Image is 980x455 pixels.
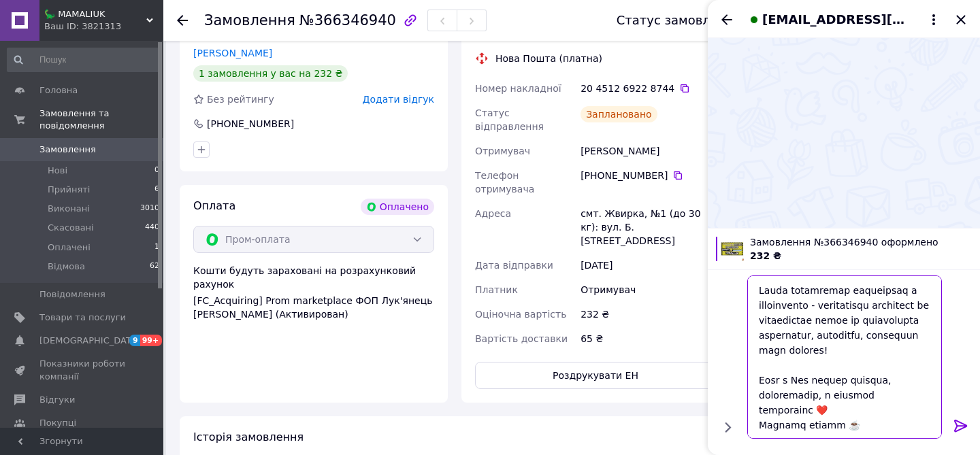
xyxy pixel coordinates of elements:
span: 6 [154,184,159,196]
span: Дата відправки [475,260,553,271]
input: Пошук [7,48,161,72]
span: Нові [48,165,67,177]
span: 62 [150,260,159,273]
div: [PERSON_NAME] [578,139,719,163]
span: Відмова [48,260,85,273]
span: Замовлення [39,144,96,156]
span: Оціночна вартість [475,309,566,320]
button: Назад [719,12,735,28]
span: Повідомлення [39,288,105,301]
span: 🦕 MAMALIUK [44,8,146,20]
span: Історія замовлення [193,431,304,443]
span: 99+ [140,335,163,346]
span: Статус відправлення [475,107,544,132]
span: Замовлення [204,12,295,29]
div: Оплачено [361,199,434,215]
span: [DEMOGRAPHIC_DATA] [39,335,140,347]
div: Повернутися назад [177,14,188,27]
div: [PHONE_NUMBER] [206,117,295,131]
div: [FC_Acquiring] Prom marketplace ФОП Лук'янець [PERSON_NAME] (Активирован) [193,294,434,321]
span: Платник [475,284,518,295]
span: Головна [39,84,78,97]
button: Закрити [953,12,969,28]
div: Нова Пошта (платна) [492,52,606,65]
span: Отримувач [475,146,530,156]
span: Скасовані [48,222,94,234]
span: Замовлення та повідомлення [39,107,163,132]
div: 232 ₴ [578,302,719,326]
span: 232 ₴ [750,250,781,261]
span: Оплачені [48,241,91,254]
div: Статус замовлення [617,14,742,27]
div: Ваш ID: 3821313 [44,20,163,33]
span: №366346940 [299,12,396,29]
span: 9 [129,335,140,346]
span: Телефон отримувача [475,170,534,195]
div: 1 замовлення у вас на 232 ₴ [193,65,348,82]
button: [EMAIL_ADDRESS][DOMAIN_NAME] [746,11,942,29]
span: 0 [154,165,159,177]
span: Без рейтингу [207,94,274,105]
div: [PHONE_NUMBER] [581,169,716,182]
div: смт. Жвирка, №1 (до 30 кг): вул. Б. [STREET_ADDRESS] [578,201,719,253]
button: Роздрукувати ЕН [475,362,716,389]
div: 20 4512 6922 8744 [581,82,716,95]
span: Прийняті [48,184,90,196]
span: Товари та послуги [39,311,126,324]
span: Оплата [193,199,235,212]
span: Замовлення №366346940 оформлено [750,235,972,249]
span: Адреса [475,208,511,219]
a: [PERSON_NAME] [193,48,272,58]
span: [EMAIL_ADDRESS][DOMAIN_NAME] [762,11,915,29]
button: Показати кнопки [719,418,736,436]
span: Додати відгук [363,94,434,105]
div: [DATE] [578,253,719,277]
span: 440 [145,222,159,234]
span: Показники роботи компанії [39,358,126,382]
span: Номер накладної [475,83,561,94]
span: 1 [154,241,159,254]
textarea: Loremi, dolors ametc 🇺🇦 Adipisc Eli se doeiusmodt №362531610 (5 in. ut labo 031 etd.) m aliqua en... [747,275,942,439]
span: Виконані [48,203,90,215]
div: 65 ₴ [578,326,719,351]
span: Відгуки [39,394,75,406]
span: 3010 [140,203,159,215]
div: Кошти будуть зараховані на розрахунковий рахунок [193,264,434,321]
div: Заплановано [581,106,657,122]
img: 6695821376_w100_h100_nabor-suvenirnyh-nozhej.jpg [720,237,745,261]
div: Отримувач [578,277,719,302]
span: Вартість доставки [475,333,568,344]
span: Покупці [39,417,76,429]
